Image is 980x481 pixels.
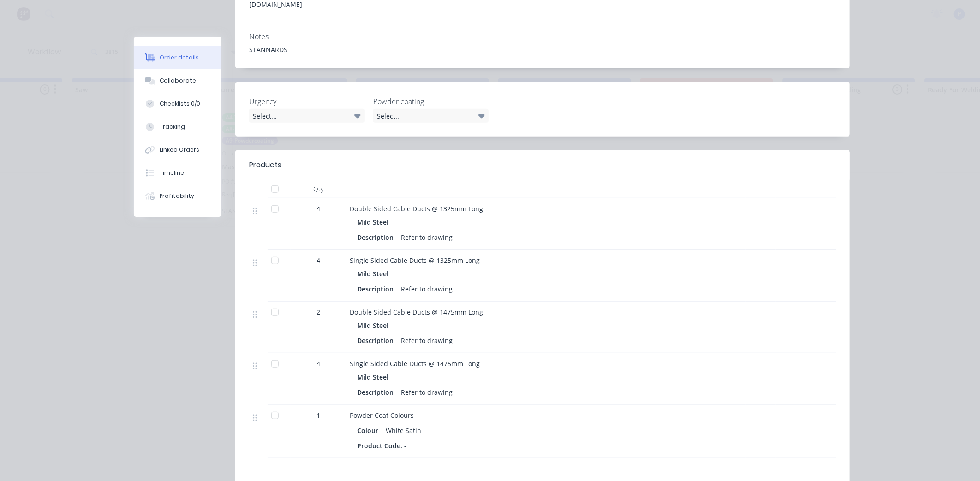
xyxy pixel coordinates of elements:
[134,161,221,184] button: Timeline
[350,204,483,213] span: Double Sided Cable Ducts @ 1325mm Long
[134,69,221,92] button: Collaborate
[160,77,196,85] div: Collaborate
[134,184,221,208] button: Profitability
[160,123,185,131] div: Tracking
[249,32,836,41] div: Notes
[382,424,425,437] div: White Satin
[357,267,392,280] div: Mild Steel
[160,192,194,200] div: Profitability
[357,231,397,244] div: Description
[134,92,221,115] button: Checklists 0/0
[357,386,397,399] div: Description
[397,334,456,347] div: Refer to drawing
[249,45,836,54] div: STANNARDS
[249,109,365,123] div: Select...
[134,115,221,138] button: Tracking
[373,109,489,123] div: Select...
[317,255,320,265] span: 4
[134,46,221,69] button: Order details
[397,231,456,244] div: Refer to drawing
[357,370,392,384] div: Mild Steel
[160,146,199,154] div: Linked Orders
[357,334,397,347] div: Description
[350,359,480,368] span: Single Sided Cable Ducts @ 1475mm Long
[350,411,414,420] span: Powder Coat Colours
[291,180,346,198] div: Qty
[317,307,320,317] span: 2
[397,386,456,399] div: Refer to drawing
[397,282,456,296] div: Refer to drawing
[160,53,199,62] div: Order details
[357,439,410,452] div: Product Code: -
[357,282,397,296] div: Description
[160,100,200,108] div: Checklists 0/0
[160,169,184,177] div: Timeline
[317,359,320,368] span: 4
[357,215,392,229] div: Mild Steel
[249,96,365,107] label: Urgency
[350,308,483,316] span: Double Sided Cable Ducts @ 1475mm Long
[134,138,221,161] button: Linked Orders
[357,424,382,437] div: Colour
[317,204,320,214] span: 4
[357,319,392,332] div: Mild Steel
[373,96,489,107] label: Powder coating
[317,410,320,420] span: 1
[249,160,281,171] div: Products
[350,256,480,265] span: Single Sided Cable Ducts @ 1325mm Long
